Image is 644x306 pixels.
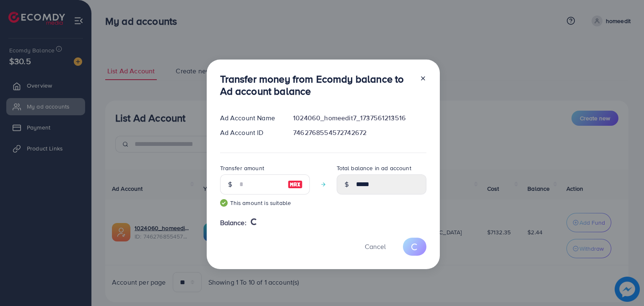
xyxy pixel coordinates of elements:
[365,242,386,251] span: Cancel
[213,113,287,123] div: Ad Account Name
[286,128,433,137] div: 7462768554572742672
[220,199,310,207] small: This amount is suitable
[288,179,303,189] img: image
[220,73,413,97] h3: Transfer money from Ecomdy balance to Ad account balance
[220,199,228,207] img: guide
[220,164,264,172] label: Transfer amount
[337,164,411,172] label: Total balance in ad account
[286,113,433,123] div: 1024060_homeedit7_1737561213516
[354,238,396,256] button: Cancel
[220,218,247,228] span: Balance:
[213,128,287,137] div: Ad Account ID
